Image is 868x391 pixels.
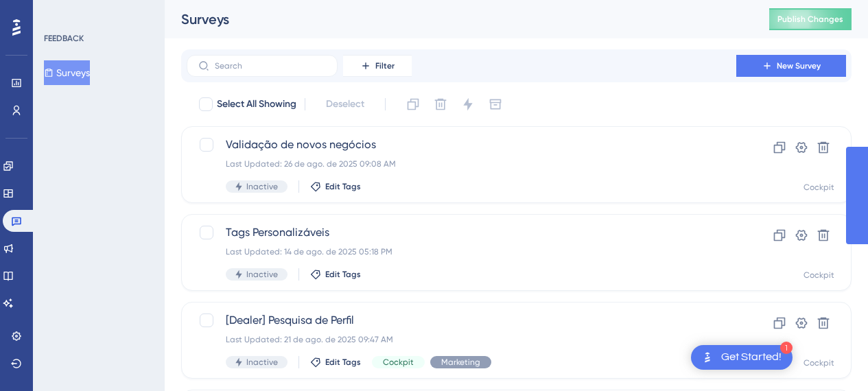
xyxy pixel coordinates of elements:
span: Tags Personalizáveis [226,224,697,241]
div: Cockpit [804,182,834,193]
span: Edit Tags [325,269,361,280]
span: New Survey [777,60,821,71]
div: Cockpit [804,270,834,281]
div: Get Started! [721,350,782,365]
div: 1 [780,342,793,354]
span: Edit Tags [325,357,361,368]
button: Edit Tags [310,357,361,368]
iframe: UserGuiding AI Assistant Launcher [810,337,852,378]
span: Select All Showing [217,96,296,112]
div: Surveys [181,10,735,29]
div: Last Updated: 26 de ago. de 2025 09:08 AM [226,158,697,169]
input: Search [215,61,326,71]
img: launcher-image-alternative-text [699,349,716,366]
button: Deselect [314,92,377,117]
button: New Survey [736,55,846,77]
span: Inactive [246,181,278,192]
span: Cockpit [383,357,414,368]
span: Inactive [246,357,278,368]
span: [Dealer] Pesquisa de Perfil [226,312,697,329]
span: Filter [375,60,395,71]
span: Marketing [441,357,480,368]
div: Cockpit [804,357,834,368]
div: Last Updated: 14 de ago. de 2025 05:18 PM [226,246,697,257]
button: Edit Tags [310,269,361,280]
div: FEEDBACK [44,33,84,44]
button: Filter [343,55,412,77]
button: Edit Tags [310,181,361,192]
span: Publish Changes [777,14,843,25]
span: Deselect [326,96,364,112]
button: Surveys [44,60,90,85]
span: Inactive [246,269,278,280]
span: Validação de novos negócios [226,137,697,153]
div: Last Updated: 21 de ago. de 2025 09:47 AM [226,334,697,345]
button: Publish Changes [769,8,852,30]
span: Edit Tags [325,181,361,192]
div: Open Get Started! checklist, remaining modules: 1 [691,345,793,370]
